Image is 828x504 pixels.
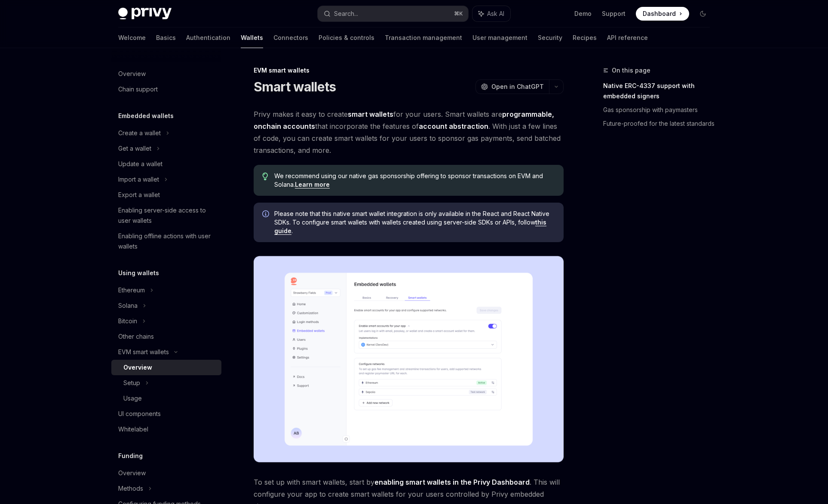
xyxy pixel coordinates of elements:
[348,110,393,118] strong: smart wallets
[111,156,221,172] a: Update a wallet
[111,391,221,406] a: Usage
[454,10,463,17] span: ⌘ K
[274,209,555,235] span: Please note that this native smart wallet integration is only available in the React and React Na...
[318,6,468,21] button: Search...⌘K
[334,9,358,19] div: Search...
[118,8,172,20] img: dark logo
[156,27,176,48] a: Basics
[603,117,717,131] a: Future-proofed for the latest standards
[118,111,174,121] h5: Embedded wallets
[111,82,221,97] a: Chain support
[123,393,142,404] div: Usage
[574,9,592,18] a: Demo
[118,205,216,226] div: Enabling server-side access to user wallets
[374,478,530,487] a: enabling smart wallets in the Privy Dashboard
[472,6,510,21] button: Ask AI
[118,331,154,342] div: Other chains
[612,65,650,76] span: On this page
[111,465,221,481] a: Overview
[538,27,562,48] a: Security
[643,9,676,18] span: Dashboard
[118,483,143,494] div: Methods
[472,27,527,48] a: User management
[111,66,221,82] a: Overview
[319,27,374,48] a: Policies & controls
[118,69,146,79] div: Overview
[118,27,146,48] a: Welcome
[254,256,564,462] img: Sample enable smart wallets
[419,122,488,131] a: account abstraction
[118,190,160,200] div: Export a wallet
[254,79,336,94] h1: Smart wallets
[487,9,504,18] span: Ask AI
[118,174,159,185] div: Import a wallet
[111,203,221,228] a: Enabling server-side access to user wallets
[273,27,308,48] a: Connectors
[603,79,717,103] a: Native ERC-4337 support with embedded signers
[475,79,549,94] button: Open in ChatGPT
[274,172,555,189] span: We recommend using our native gas sponsorship offering to sponsor transactions on EVM and Solana.
[111,422,221,437] a: Whitelabel
[241,27,263,48] a: Wallets
[118,231,216,252] div: Enabling offline actions with user wallets
[262,210,271,219] svg: Info
[118,451,143,461] h5: Funding
[262,173,268,180] svg: Tip
[111,187,221,203] a: Export a wallet
[254,108,564,156] span: Privy makes it easy to create for your users. Smart wallets are that incorporate the features of ...
[186,27,230,48] a: Authentication
[118,301,138,311] div: Solana
[111,406,221,422] a: UI components
[118,424,148,434] div: Whitelabel
[118,143,151,154] div: Get a wallet
[118,316,137,326] div: Bitcoin
[118,468,146,478] div: Overview
[123,362,152,373] div: Overview
[607,27,648,48] a: API reference
[111,360,221,375] a: Overview
[123,378,140,388] div: Setup
[385,27,462,48] a: Transaction management
[111,329,221,344] a: Other chains
[118,159,163,169] div: Update a wallet
[118,84,158,94] div: Chain support
[602,9,626,18] a: Support
[111,228,221,254] a: Enabling offline actions with user wallets
[254,66,564,75] div: EVM smart wallets
[603,103,717,117] a: Gas sponsorship with paymasters
[696,7,710,21] button: Toggle dark mode
[118,268,159,278] h5: Using wallets
[573,27,597,48] a: Recipes
[118,285,145,295] div: Ethereum
[118,128,161,138] div: Create a wallet
[118,409,161,419] div: UI components
[295,181,330,188] a: Learn more
[118,347,169,357] div: EVM smart wallets
[636,7,689,21] a: Dashboard
[491,82,544,91] span: Open in ChatGPT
